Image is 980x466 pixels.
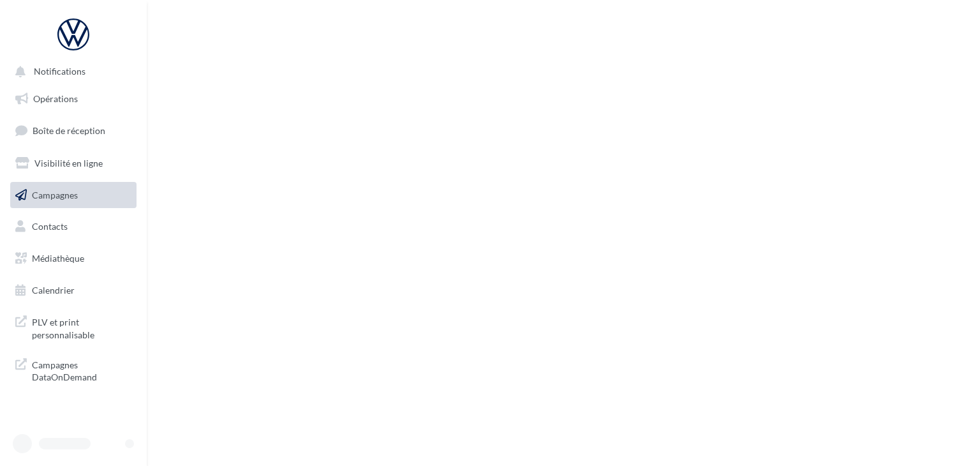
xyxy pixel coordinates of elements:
[32,356,131,384] span: Campagnes DataOnDemand
[32,253,84,264] span: Médiathèque
[34,158,103,169] span: Visibilité en ligne
[8,245,139,272] a: Médiathèque
[8,150,139,177] a: Visibilité en ligne
[33,125,105,136] span: Boîte de réception
[33,93,78,104] span: Opérations
[8,351,139,389] a: Campagnes DataOnDemand
[8,117,139,144] a: Boîte de réception
[8,213,139,240] a: Contacts
[32,285,75,296] span: Calendrier
[32,313,131,341] span: PLV et print personnalisable
[8,182,139,209] a: Campagnes
[8,277,139,304] a: Calendrier
[32,221,68,232] span: Contacts
[8,86,139,112] a: Opérations
[34,66,85,77] span: Notifications
[8,308,139,346] a: PLV et print personnalisable
[32,189,78,200] span: Campagnes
